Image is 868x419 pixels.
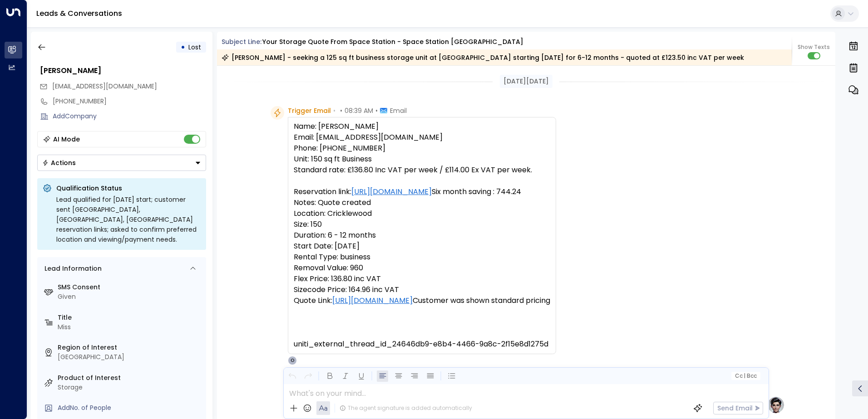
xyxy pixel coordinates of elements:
[500,75,552,88] div: [DATE][DATE]
[798,43,830,51] span: Show Texts
[58,343,202,352] label: Region of Interest
[53,135,80,144] div: AI Mode
[58,322,202,332] div: Miss
[731,372,760,380] button: Cc|Bcc
[52,82,157,91] span: maloumella@yahoo.com
[294,121,550,350] pre: Name: [PERSON_NAME] Email: [EMAIL_ADDRESS][DOMAIN_NAME] Phone: [PHONE_NUMBER] Unit: 150 sq ft Bus...
[58,283,202,292] label: SMS Consent
[42,159,76,167] div: Actions
[58,383,202,392] div: Storage
[188,43,201,52] span: Lost
[288,106,331,115] span: Trigger Email
[345,106,373,115] span: 08:39 AM
[181,39,185,55] div: •
[286,370,298,382] button: Undo
[40,65,206,76] div: [PERSON_NAME]
[58,373,202,383] label: Product of Interest
[36,8,122,19] a: Leads & Conversations
[302,370,314,382] button: Redo
[332,295,413,306] a: [URL][DOMAIN_NAME]
[58,313,202,322] label: Title
[351,186,432,197] a: [URL][DOMAIN_NAME]
[52,82,157,91] span: [EMAIL_ADDRESS][DOMAIN_NAME]
[37,155,206,171] div: Button group with a nested menu
[288,356,297,365] div: O
[222,37,261,46] span: Subject Line:
[222,53,744,62] div: [PERSON_NAME] - seeking a 125 sq ft business storage unit at [GEOGRAPHIC_DATA] starting [DATE] fo...
[375,106,378,115] span: •
[340,404,472,412] div: The agent signature is added automatically
[333,106,335,115] span: •
[41,264,102,273] div: Lead Information
[262,37,523,47] div: Your storage quote from Space Station - Space Station [GEOGRAPHIC_DATA]
[390,106,407,115] span: Email
[340,106,342,115] span: •
[767,396,785,414] img: profile-logo.png
[53,97,206,106] div: [PHONE_NUMBER]
[58,292,202,302] div: Given
[56,195,201,244] div: Lead qualified for [DATE] start; customer sent [GEOGRAPHIC_DATA], [GEOGRAPHIC_DATA], [GEOGRAPHIC_...
[56,184,201,193] p: Qualification Status
[735,373,756,379] span: Cc Bcc
[744,373,745,379] span: |
[37,155,206,171] button: Actions
[53,112,206,121] div: AddCompany
[58,403,202,413] div: AddNo. of People
[58,352,202,362] div: [GEOGRAPHIC_DATA]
